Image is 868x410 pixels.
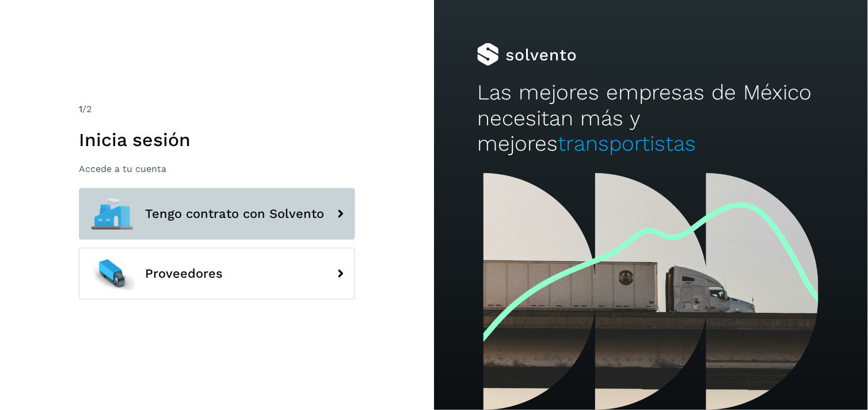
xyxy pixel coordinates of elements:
div: /2 [79,102,355,116]
button: Tengo contrato con Solvento [79,188,355,240]
button: Proveedores [79,248,355,300]
span: transportistas [558,131,696,156]
p: Accede a tu cuenta [79,163,355,174]
h2: Las mejores empresas de México necesitan más y mejores [477,80,824,156]
h1: Inicia sesión [79,129,355,151]
span: Proveedores [145,267,223,281]
span: 1 [79,104,82,114]
span: Tengo contrato con Solvento [145,207,324,221]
